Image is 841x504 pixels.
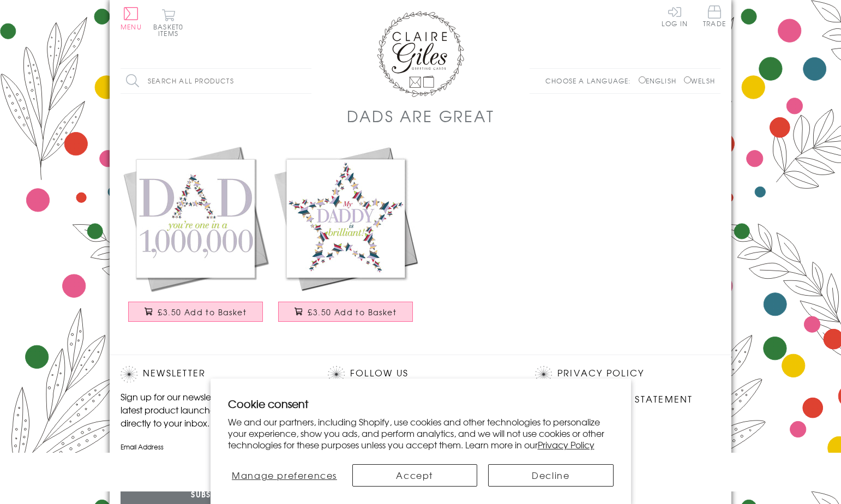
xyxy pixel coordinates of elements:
[301,69,311,93] input: Search
[153,9,183,37] button: Basket0 items
[121,390,306,429] p: Sign up for our newsletter to receive the latest product launches, news and offers directly to yo...
[158,307,247,317] span: £3.50 Add to Basket
[121,442,306,452] label: Email Address
[121,69,311,93] input: Search all products
[684,76,715,86] label: Welsh
[538,438,594,451] a: Privacy Policy
[703,5,726,27] span: Trade
[347,105,495,127] h1: Dads Are Great
[545,76,636,86] p: Choose a language:
[352,464,477,487] button: Accept
[308,307,397,317] span: £3.50 Add to Basket
[328,366,513,382] h2: Follow Us
[228,396,614,411] h2: Cookie consent
[271,143,420,333] a: Father's Day Card, Star Daddy, My Daddy is brilliant £3.50 Add to Basket
[128,302,263,322] button: £3.50 Add to Basket
[639,76,646,83] input: English
[121,143,271,293] img: Father's Day Card, One in a Million
[377,11,464,97] img: Claire Giles Greetings Cards
[228,416,614,450] p: We and our partners, including Shopify, use cookies and other technologies to personalize your ex...
[639,76,682,86] label: English
[158,22,183,38] span: 0 items
[232,469,337,482] span: Manage preferences
[278,302,413,322] button: £3.50 Add to Basket
[121,143,271,333] a: Father's Day Card, One in a Million £3.50 Add to Basket
[121,7,142,30] button: Menu
[662,5,688,27] a: Log In
[557,366,644,381] a: Privacy Policy
[684,76,691,83] input: Welsh
[703,5,726,29] a: Trade
[227,464,341,487] button: Manage preferences
[488,464,613,487] button: Decline
[121,366,306,382] h2: Newsletter
[271,143,420,293] img: Father's Day Card, Star Daddy, My Daddy is brilliant
[121,22,142,32] span: Menu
